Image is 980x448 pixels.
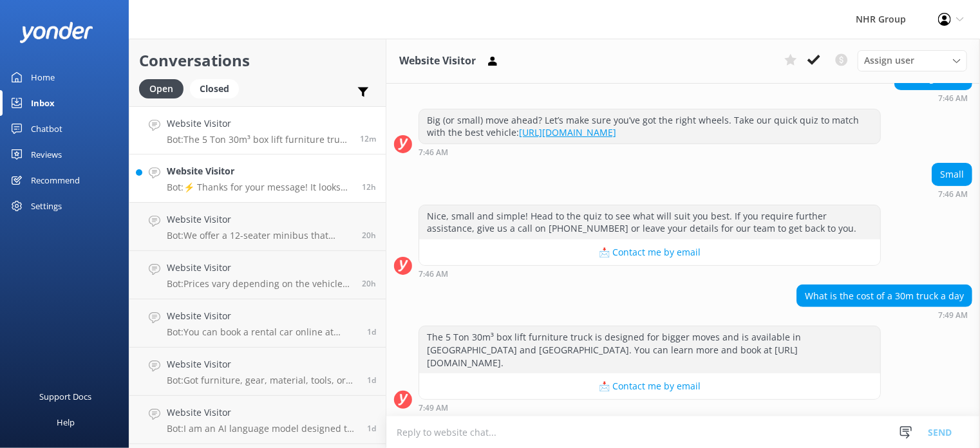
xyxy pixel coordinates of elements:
[399,53,476,70] h3: Website Visitor
[938,312,968,319] strong: 7:49 AM
[419,403,881,412] div: Oct 09 2025 07:49am (UTC +13:00) Pacific/Auckland
[419,269,881,278] div: Oct 09 2025 07:46am (UTC +13:00) Pacific/Auckland
[894,93,972,102] div: Oct 09 2025 07:46am (UTC +13:00) Pacific/Auckland
[167,164,352,178] h4: Website Visitor
[167,375,357,386] p: Bot: Got furniture, gear, material, tools, or freight to move? Take our quiz to find the best veh...
[31,193,62,219] div: Settings
[419,270,448,278] strong: 7:46 AM
[167,117,350,131] h4: Website Visitor
[167,406,357,420] h4: Website Visitor
[362,230,376,241] span: Oct 08 2025 11:08am (UTC +13:00) Pacific/Auckland
[419,373,880,399] button: 📩 Contact me by email
[167,423,357,434] p: Bot: I am an AI language model designed to answer your questions based on a knowledge base provid...
[190,81,245,95] a: Closed
[57,409,75,435] div: Help
[367,423,376,434] span: Oct 07 2025 08:17pm (UTC +13:00) Pacific/Auckland
[367,326,376,337] span: Oct 08 2025 07:12am (UTC +13:00) Pacific/Auckland
[167,182,352,193] p: Bot: ⚡ Thanks for your message! It looks like this one might be best handled by our team directly...
[129,299,386,348] a: Website VisitorBot:You can book a rental car online at [URL][DOMAIN_NAME].1d
[419,149,448,156] strong: 7:46 AM
[419,147,881,156] div: Oct 09 2025 07:46am (UTC +13:00) Pacific/Auckland
[31,167,80,193] div: Recommend
[932,163,972,185] div: Small
[419,326,880,373] div: The 5 Ton 30m³ box lift furniture truck is designed for bigger moves and is available in [GEOGRAP...
[129,251,386,299] a: Website VisitorBot:Prices vary depending on the vehicle type, location, and your specific rental ...
[129,396,386,444] a: Website VisitorBot:I am an AI language model designed to answer your questions based on a knowled...
[139,79,184,98] div: Open
[797,285,972,307] div: What is the cost of a 30m truck a day
[167,134,350,145] p: Bot: The 5 Ton 30m³ box lift furniture truck is designed for bigger moves and is available in [GE...
[31,90,55,116] div: Inbox
[362,278,376,289] span: Oct 08 2025 11:05am (UTC +13:00) Pacific/Auckland
[129,203,386,251] a: Website VisitorBot:We offer a 12-seater minibus that might suit your needs. It comfortably seats ...
[858,50,967,71] div: Assign User
[360,133,376,144] span: Oct 09 2025 07:49am (UTC +13:00) Pacific/Auckland
[796,310,972,319] div: Oct 09 2025 07:49am (UTC +13:00) Pacific/Auckland
[419,109,880,144] div: Big (or small) move ahead? Let’s make sure you’ve got the right wheels. Take our quick quiz to ma...
[932,189,972,198] div: Oct 09 2025 07:46am (UTC +13:00) Pacific/Auckland
[938,95,968,102] strong: 7:46 AM
[190,79,239,98] div: Closed
[167,212,352,227] h4: Website Visitor
[419,404,448,412] strong: 7:49 AM
[167,261,352,275] h4: Website Visitor
[419,239,880,265] button: 📩 Contact me by email
[139,48,376,73] h2: Conversations
[362,182,376,192] span: Oct 08 2025 07:54pm (UTC +13:00) Pacific/Auckland
[167,309,357,323] h4: Website Visitor
[167,230,352,241] p: Bot: We offer a 12-seater minibus that might suit your needs. It comfortably seats up to 12 peopl...
[40,384,92,409] div: Support Docs
[938,191,968,198] strong: 7:46 AM
[864,53,914,68] span: Assign user
[167,326,357,338] p: Bot: You can book a rental car online at [URL][DOMAIN_NAME].
[129,154,386,203] a: Website VisitorBot:⚡ Thanks for your message! It looks like this one might be best handled by our...
[419,205,880,239] div: Nice, small and simple! Head to the quiz to see what will suit you best. If you require further a...
[367,375,376,386] span: Oct 07 2025 09:26pm (UTC +13:00) Pacific/Auckland
[129,348,386,396] a: Website VisitorBot:Got furniture, gear, material, tools, or freight to move? Take our quiz to fin...
[519,126,616,138] a: [URL][DOMAIN_NAME]
[19,22,93,43] img: yonder-white-logo.png
[129,106,386,154] a: Website VisitorBot:The 5 Ton 30m³ box lift furniture truck is designed for bigger moves and is av...
[167,278,352,290] p: Bot: Prices vary depending on the vehicle type, location, and your specific rental needs. For the...
[139,81,190,95] a: Open
[31,116,62,142] div: Chatbot
[167,357,357,371] h4: Website Visitor
[31,142,62,167] div: Reviews
[31,64,55,90] div: Home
